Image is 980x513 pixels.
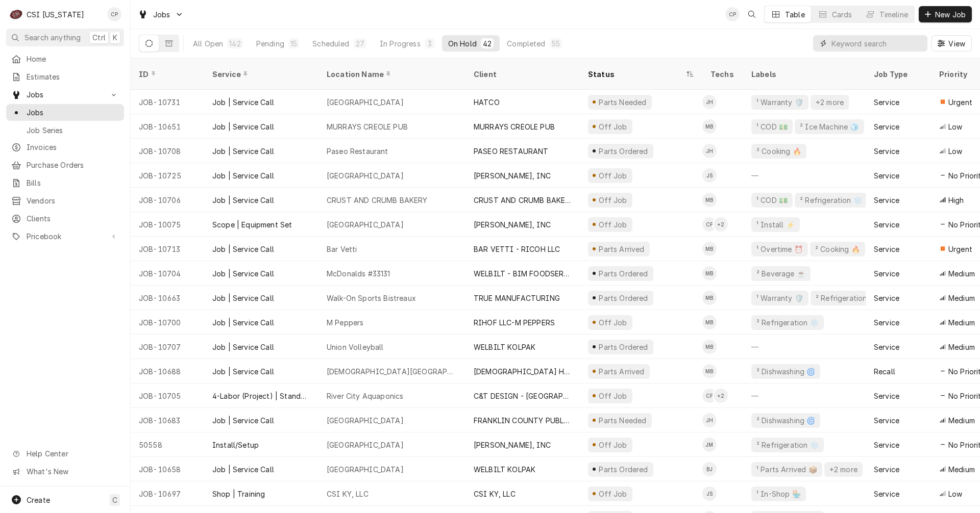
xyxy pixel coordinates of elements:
div: CP [702,389,717,403]
div: Craig Pierce's Avatar [725,7,740,21]
div: WELBILT KOLPAK [474,464,535,475]
div: ¹ Warranty 🛡️ [755,293,804,303]
div: JOB-10731 [131,90,204,114]
div: River City Aquaponics [327,391,403,401]
div: C [9,7,23,21]
div: Off Job [597,121,628,132]
div: Jay Maiden's Avatar [702,438,717,452]
div: ¹ COD 💵 [755,121,789,132]
span: What's New [27,466,118,477]
div: Job | Service Call [212,146,274,157]
div: Job | Service Call [212,293,274,303]
div: Craig Pierce's Avatar [107,7,121,21]
div: Job Type [874,69,923,80]
div: Service [874,391,899,401]
div: JOB-10725 [131,163,204,188]
div: [GEOGRAPHIC_DATA] [327,464,404,475]
span: Vendors [27,195,119,206]
div: RIHOF LLC-M PEPPERS [474,317,555,328]
div: ¹ Parts Arrived 📦 [755,464,818,475]
div: ² Cooking 🔥 [755,146,802,157]
span: Bills [27,177,119,188]
div: Scheduled [312,38,349,49]
div: Service [874,97,899,108]
div: Off Job [597,440,628,450]
div: Jeff Hartley's Avatar [702,95,717,109]
a: Bills [6,174,124,191]
div: Service [874,440,899,450]
div: +2 more [815,97,845,108]
div: 15 [290,38,297,49]
div: Walk-On Sports Bistreaux [327,293,416,303]
span: Pricebook [27,231,104,242]
div: Service [874,121,899,132]
div: MB [702,340,717,354]
div: Parts Ordered [598,146,649,157]
a: Go to Jobs [6,86,124,103]
div: JOB-10651 [131,114,204,139]
div: Craig Pierce's Avatar [702,217,717,232]
a: Clients [6,210,124,227]
span: Jobs [27,107,119,118]
input: Keyword search [831,35,922,52]
div: Paseo Restaurant [327,146,388,157]
div: JOB-10658 [131,457,204,481]
div: WELBILT - BIM FOODSERVICE GROUP [474,268,572,279]
div: CSI Kentucky's Avatar [9,7,23,21]
div: PASEO RESTAURANT [474,146,549,157]
div: Matt Brewington's Avatar [702,119,717,134]
div: Service [874,293,899,303]
div: CRUST AND CRUMB BAKERY [327,195,428,206]
div: Job | Service Call [212,244,274,254]
div: M Peppers [327,317,363,328]
a: Jobs [6,104,124,121]
div: Labels [751,69,857,80]
span: Urgent [948,244,972,254]
span: Search anything [24,32,81,43]
a: Go to What's New [6,463,124,480]
div: 50558 [131,432,204,457]
div: MB [702,193,717,207]
span: C [112,495,117,505]
div: Service [874,146,899,157]
div: JOB-10707 [131,335,204,359]
div: Parts Ordered [598,342,649,352]
div: Bar Vetti [327,244,357,254]
div: Parts Arrived [598,244,646,254]
div: Client [474,69,570,80]
a: Purchase Orders [6,157,124,173]
a: Go to Help Center [6,445,124,462]
div: MB [702,364,717,378]
div: JH [702,413,717,427]
div: + 2 [714,389,728,403]
div: Matt Brewington's Avatar [702,193,717,207]
div: Job | Service Call [212,170,274,181]
div: ² Refrigeration ❄️ [755,317,820,328]
div: Pending [256,38,284,49]
button: View [932,35,972,52]
div: ² Refrigeration ❄️ [799,195,863,206]
span: K [113,32,117,43]
div: Service [874,195,899,206]
div: Matt Brewington's Avatar [702,266,717,280]
div: Status [588,69,684,80]
div: Matt Brewington's Avatar [702,315,717,329]
div: Job | Service Call [212,366,274,377]
div: McDonalds #33131 [327,268,390,279]
div: Job | Service Call [212,195,274,206]
span: Home [27,54,119,64]
div: Service [874,244,899,254]
div: Jesus Salas's Avatar [702,168,717,183]
div: Parts Ordered [598,268,649,279]
div: JOB-10704 [131,261,204,286]
span: Help Center [27,448,118,459]
div: Parts Ordered [598,464,649,475]
div: JOB-10688 [131,359,204,383]
div: Parts Ordered [598,293,649,303]
div: ² Dishwashing 🌀 [755,366,816,377]
div: [GEOGRAPHIC_DATA] [327,415,404,426]
span: Medium [948,342,975,352]
span: Purchase Orders [27,160,119,170]
div: Job | Service Call [212,415,274,426]
span: Estimates [27,71,119,82]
